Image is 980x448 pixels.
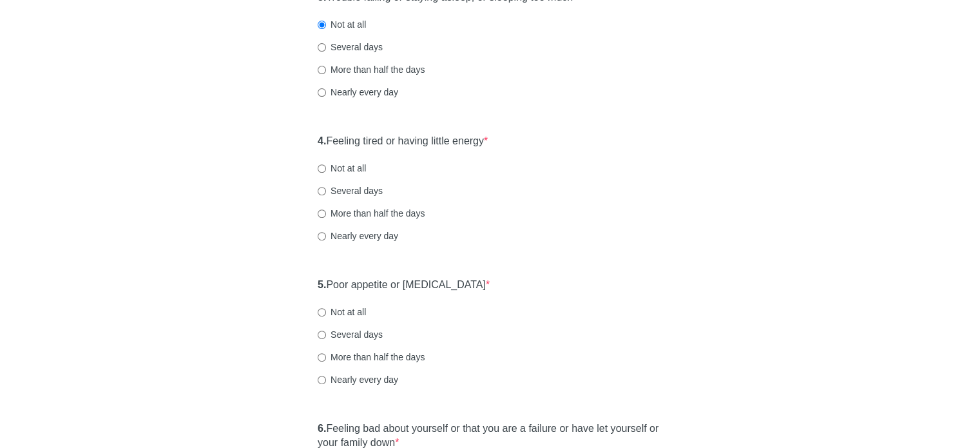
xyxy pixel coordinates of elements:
input: More than half the days [318,66,326,74]
input: Not at all [318,21,326,29]
input: Several days [318,331,326,339]
label: Nearly every day [318,229,398,242]
input: Several days [318,187,326,195]
input: Nearly every day [318,376,326,384]
label: Feeling tired or having little energy [318,134,488,149]
label: Several days [318,328,383,341]
label: More than half the days [318,63,425,76]
label: More than half the days [318,207,425,220]
label: Not at all [318,18,366,31]
label: Several days [318,41,383,54]
label: More than half the days [318,351,425,364]
strong: 6. [318,423,326,434]
input: Nearly every day [318,88,326,97]
label: Nearly every day [318,86,398,99]
strong: 4. [318,135,326,146]
input: Several days [318,43,326,52]
input: More than half the days [318,209,326,218]
input: Nearly every day [318,232,326,240]
label: Several days [318,184,383,197]
strong: 5. [318,279,326,290]
label: Poor appetite or [MEDICAL_DATA] [318,278,490,293]
label: Not at all [318,306,366,318]
label: Nearly every day [318,373,398,386]
input: Not at all [318,308,326,317]
input: More than half the days [318,353,326,362]
input: Not at all [318,164,326,173]
label: Not at all [318,162,366,175]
